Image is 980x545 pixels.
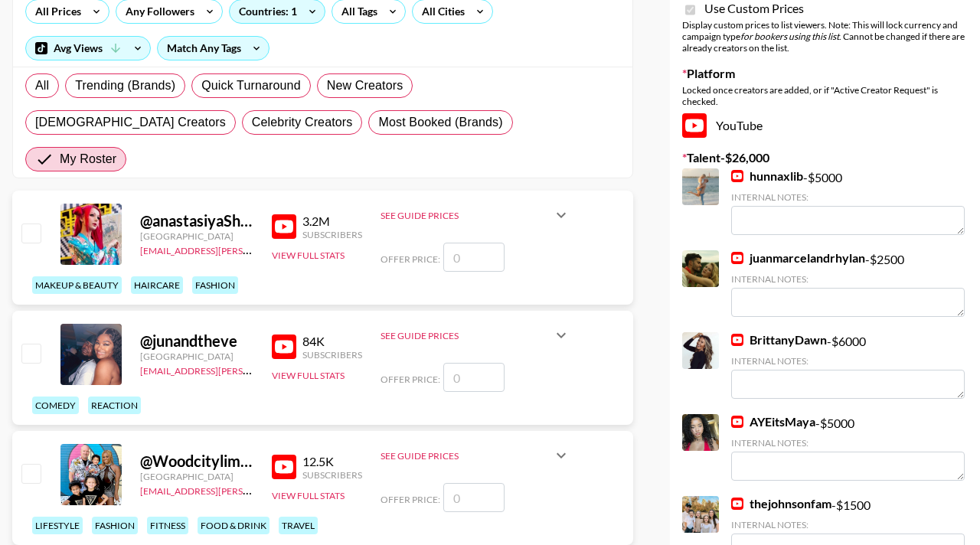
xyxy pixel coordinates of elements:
[279,517,318,534] div: travel
[75,77,175,95] span: Trending (Brands)
[302,469,362,481] div: Subscribers
[443,363,505,392] input: 0
[147,517,188,534] div: fitness
[140,471,253,482] div: [GEOGRAPHIC_DATA]
[131,276,183,294] div: haircare
[381,210,552,221] div: See Guide Prices
[32,276,122,294] div: makeup & beauty
[26,37,150,60] div: Avg Views
[60,150,116,168] span: My Roster
[381,450,552,462] div: See Guide Prices
[272,214,296,239] img: YouTube
[302,454,362,469] div: 12.5K
[731,191,965,203] div: Internal Notes:
[140,230,253,242] div: [GEOGRAPHIC_DATA]
[198,517,269,534] div: food & drink
[272,370,345,381] button: View Full Stats
[682,113,707,138] img: YouTube
[140,331,253,351] div: @ junandtheve
[381,197,570,233] div: See Guide Prices
[35,77,49,95] span: All
[32,517,83,534] div: lifestyle
[192,276,238,294] div: fashion
[731,170,743,182] img: YouTube
[381,330,552,341] div: See Guide Prices
[731,414,815,429] a: AYEitsMaya
[381,317,570,354] div: See Guide Prices
[731,168,803,184] a: hunnaxlib
[731,496,831,511] a: thejohnsonfam
[140,362,367,377] a: [EMAIL_ADDRESS][PERSON_NAME][DOMAIN_NAME]
[731,498,743,510] img: YouTube
[302,229,362,240] div: Subscribers
[731,273,965,285] div: Internal Notes:
[302,214,362,229] div: 3.2M
[443,243,505,272] input: 0
[140,452,253,471] div: @ Woodcitylimits
[272,490,345,501] button: View Full Stats
[731,334,743,346] img: YouTube
[443,483,505,512] input: 0
[302,334,362,349] div: 84K
[682,66,968,81] label: Platform
[381,253,440,265] span: Offer Price:
[381,437,570,474] div: See Guide Prices
[201,77,301,95] span: Quick Turnaround
[731,437,965,449] div: Internal Notes:
[272,250,345,261] button: View Full Stats
[731,414,965,481] div: - $ 5000
[272,455,296,479] img: YouTube
[32,397,79,414] div: comedy
[731,519,965,530] div: Internal Notes:
[327,77,403,95] span: New Creators
[731,250,965,317] div: - $ 2500
[731,332,965,399] div: - $ 6000
[731,332,827,348] a: BrittanyDawn
[682,84,968,107] div: Locked once creators are added, or if "Active Creator Request" is checked.
[378,113,502,132] span: Most Booked (Brands)
[140,211,253,230] div: @ anastasiyaShpagina
[682,113,968,138] div: YouTube
[88,397,141,414] div: reaction
[140,482,367,497] a: [EMAIL_ADDRESS][PERSON_NAME][DOMAIN_NAME]
[682,19,968,54] div: Display custom prices to list viewers. Note: This will lock currency and campaign type . Cannot b...
[35,113,226,132] span: [DEMOGRAPHIC_DATA] Creators
[704,1,804,16] span: Use Custom Prices
[731,250,865,266] a: juanmarcelandrhylan
[731,168,965,235] div: - $ 5000
[731,416,743,428] img: YouTube
[140,242,367,256] a: [EMAIL_ADDRESS][PERSON_NAME][DOMAIN_NAME]
[682,150,968,165] label: Talent - $ 26,000
[272,335,296,359] img: YouTube
[731,252,743,264] img: YouTube
[731,355,965,367] div: Internal Notes:
[381,374,440,385] span: Offer Price:
[381,494,440,505] span: Offer Price:
[158,37,269,60] div: Match Any Tags
[92,517,138,534] div: fashion
[252,113,353,132] span: Celebrity Creators
[740,31,839,42] em: for bookers using this list
[302,349,362,361] div: Subscribers
[140,351,253,362] div: [GEOGRAPHIC_DATA]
